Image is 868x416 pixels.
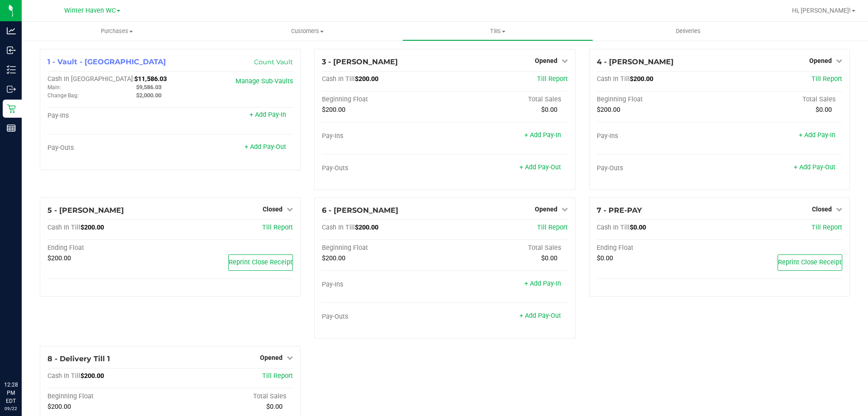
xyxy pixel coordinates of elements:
[535,206,557,213] span: Opened
[322,164,445,172] div: Pay-Outs
[597,132,720,140] div: Pay-Ins
[322,206,398,215] span: 6 - [PERSON_NAME]
[263,206,283,213] span: Closed
[811,224,842,231] a: Till Report
[597,254,613,262] span: $0.00
[630,224,646,231] span: $0.00
[262,224,293,231] a: Till Report
[597,244,720,252] div: Ending Float
[136,84,161,91] span: $9,586.03
[322,254,345,262] span: $200.00
[811,75,842,83] a: Till Report
[47,403,71,411] span: $200.00
[4,381,18,405] p: 12:28 PM EDT
[170,392,293,401] div: Total Sales
[524,131,561,139] a: + Add Pay-In
[7,104,16,113] inline-svg: Retail
[7,85,16,94] inline-svg: Outbound
[64,7,116,14] span: Winter Haven WC
[519,312,561,320] a: + Add Pay-Out
[794,163,835,171] a: + Add Pay-Out
[322,132,445,140] div: Pay-Ins
[7,26,16,35] inline-svg: Analytics
[322,281,445,289] div: Pay-Ins
[266,403,283,411] span: $0.00
[80,372,104,380] span: $200.00
[597,164,720,172] div: Pay-Outs
[212,22,402,41] a: Customers
[136,92,161,99] span: $2,000.00
[524,280,561,287] a: + Add Pay-In
[80,224,104,231] span: $200.00
[593,22,783,41] a: Deliveries
[519,163,561,171] a: + Add Pay-Out
[792,7,851,14] span: Hi, [PERSON_NAME]!
[47,57,166,66] span: 1 - Vault - [GEOGRAPHIC_DATA]
[322,244,445,252] div: Beginning Float
[245,143,286,151] a: + Add Pay-Out
[212,27,402,35] span: Customers
[4,405,18,412] p: 09/22
[597,106,620,114] span: $200.00
[9,344,36,371] iframe: Resource center
[322,224,355,231] span: Cash In Till
[47,392,170,401] div: Beginning Float
[816,106,832,114] span: $0.00
[402,22,593,41] a: Tills
[322,96,445,104] div: Beginning Float
[537,224,568,231] a: Till Report
[7,124,16,133] inline-svg: Reports
[47,372,80,380] span: Cash In Till
[228,254,293,271] button: Reprint Close Receipt
[47,244,170,252] div: Ending Float
[403,27,592,35] span: Tills
[541,254,557,262] span: $0.00
[250,111,286,119] a: + Add Pay-In
[809,57,832,64] span: Opened
[22,27,212,35] span: Purchases
[47,75,134,83] span: Cash In [GEOGRAPHIC_DATA]:
[537,75,568,83] a: Till Report
[7,65,16,74] inline-svg: Inventory
[355,224,378,231] span: $200.00
[7,46,16,55] inline-svg: Inbound
[535,57,557,64] span: Opened
[778,258,842,266] span: Reprint Close Receipt
[47,224,80,231] span: Cash In Till
[541,106,557,114] span: $0.00
[355,75,378,83] span: $200.00
[445,244,568,252] div: Total Sales
[597,57,674,66] span: 4 - [PERSON_NAME]
[47,144,170,152] div: Pay-Outs
[597,206,642,215] span: 7 - PRE-PAY
[254,58,293,66] a: Count Vault
[812,206,832,213] span: Closed
[445,96,568,104] div: Total Sales
[597,224,630,231] span: Cash In Till
[134,75,167,83] span: $11,586.03
[262,372,293,380] a: Till Report
[47,112,170,120] div: Pay-Ins
[47,84,61,91] span: Main:
[236,77,293,85] a: Manage Sub-Vaults
[664,27,713,35] span: Deliveries
[22,22,212,41] a: Purchases
[322,75,355,83] span: Cash In Till
[597,96,720,104] div: Beginning Float
[229,258,292,266] span: Reprint Close Receipt
[778,254,842,271] button: Reprint Close Receipt
[47,354,110,363] span: 8 - Delivery Till 1
[322,106,345,114] span: $200.00
[719,96,842,104] div: Total Sales
[47,92,79,99] span: Change Bag:
[597,75,630,83] span: Cash In Till
[630,75,653,83] span: $200.00
[799,131,835,139] a: + Add Pay-In
[260,354,283,361] span: Opened
[47,254,71,262] span: $200.00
